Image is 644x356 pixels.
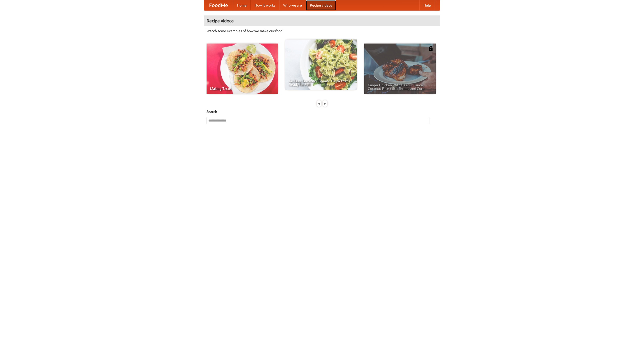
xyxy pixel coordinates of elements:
a: How it works [251,0,279,10]
a: Recipe videos [306,0,336,10]
img: 483408.png [428,46,433,51]
span: Making Tacos [210,87,274,90]
h5: Search [207,109,437,114]
span: An Easy, Summery Tomato Pasta That's Ready for Fall [289,79,353,86]
p: Watch some examples of how we make our food! [207,28,437,33]
h4: Recipe videos [204,16,440,26]
a: Home [233,0,251,10]
div: » [323,100,327,107]
a: An Easy, Summery Tomato Pasta That's Ready for Fall [285,39,357,90]
div: « [317,100,321,107]
a: FoodMe [204,0,233,10]
a: Who we are [279,0,306,10]
a: Making Tacos [207,44,278,94]
a: Help [419,0,435,10]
